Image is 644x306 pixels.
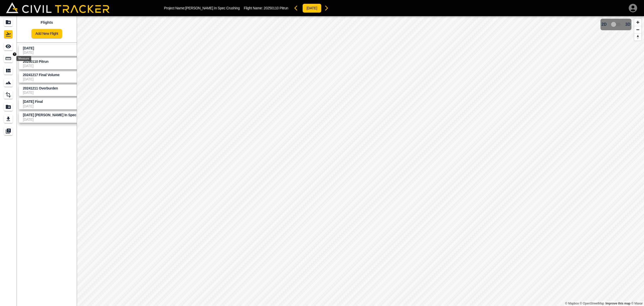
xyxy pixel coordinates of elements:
p: Project Name: [PERSON_NAME] In Spec Crushing [164,6,240,10]
span: 3D [625,22,630,27]
a: Maxar [631,302,643,305]
a: Map feedback [606,302,630,305]
button: Zoom out [634,26,641,33]
button: Zoom in [634,19,641,26]
div: Measure [16,56,31,61]
span: 20250110 Pitrun [264,6,288,10]
a: Mapbox [565,302,579,305]
img: Civil Tracker [6,2,109,13]
span: 2D [601,22,607,27]
span: 3D model not uploaded yet [609,20,623,29]
button: Reset bearing to north [634,33,641,41]
button: [DATE] [302,4,321,13]
a: OpenStreetMap [580,302,604,305]
p: Flight Name: [244,6,288,10]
